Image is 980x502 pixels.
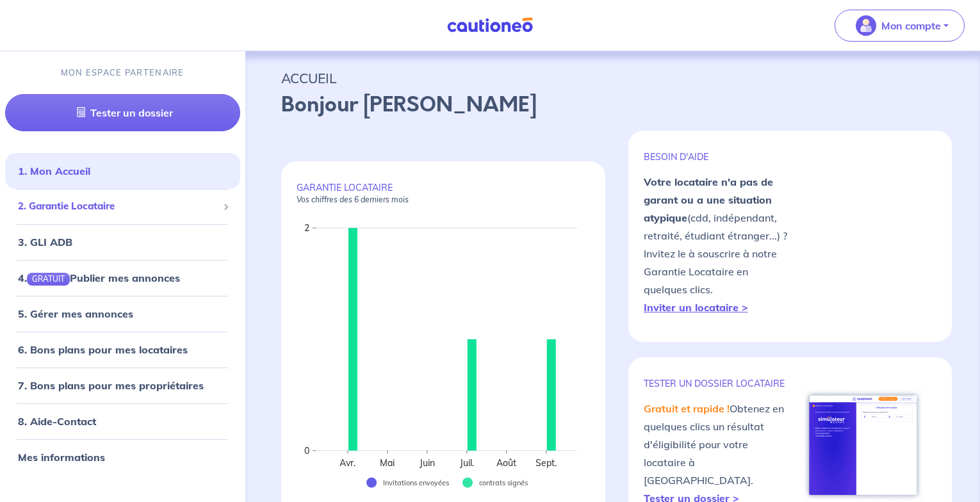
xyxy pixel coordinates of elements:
p: Mon compte [881,18,941,33]
p: Bonjour [PERSON_NAME] [281,90,945,120]
a: Tester un dossier [5,94,240,131]
text: 2 [304,222,309,234]
div: 2. Garantie Locataire [5,194,240,219]
img: illu_account_valid_menu.svg [856,15,876,36]
a: Mes informations [18,451,105,464]
text: 0 [304,445,309,457]
a: Inviter un locataire > [644,301,748,314]
a: 6. Bons plans pour mes locataires [18,343,188,356]
div: 1. Mon Accueil [5,158,240,184]
a: 8. Aide-Contact [18,415,96,428]
p: BESOIN D'AIDE [644,151,790,163]
span: 2. Garantie Locataire [18,199,218,214]
text: Sept. [535,457,557,469]
text: Août [496,457,516,469]
div: Mes informations [5,444,240,470]
div: 8. Aide-Contact [5,409,240,434]
a: 7. Bons plans pour mes propriétaires [18,379,204,392]
div: 4.GRATUITPublier mes annonces [5,265,240,291]
div: 5. Gérer mes annonces [5,301,240,327]
text: Avr. [339,457,355,469]
p: (cdd, indépendant, retraité, étudiant étranger...) ? Invitez le à souscrire à notre Garantie Loca... [644,173,790,316]
p: MON ESPACE PARTENAIRE [61,67,184,79]
div: 6. Bons plans pour mes locataires [5,337,240,362]
button: illu_account_valid_menu.svgMon compte [835,10,965,42]
em: Vos chiffres des 6 derniers mois [297,195,409,204]
div: 7. Bons plans pour mes propriétaires [5,373,240,398]
img: video-gli-new-none.jpg [790,195,936,278]
p: GARANTIE LOCATAIRE [297,182,590,205]
a: 5. Gérer mes annonces [18,307,133,320]
div: 3. GLI ADB [5,229,240,255]
text: Juin [419,457,435,469]
a: 4.GRATUITPublier mes annonces [18,271,180,284]
p: ACCUEIL [281,67,945,90]
a: 1. Mon Accueil [18,165,90,177]
strong: Votre locataire n'a pas de garant ou a une situation atypique [644,175,773,224]
p: TESTER un dossier locataire [644,378,790,389]
text: Juil. [459,457,474,469]
em: Gratuit et rapide ! [644,402,730,415]
text: Mai [380,457,395,469]
img: Cautioneo [442,17,538,33]
a: 3. GLI ADB [18,236,72,248]
img: simulateur.png [803,389,924,501]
